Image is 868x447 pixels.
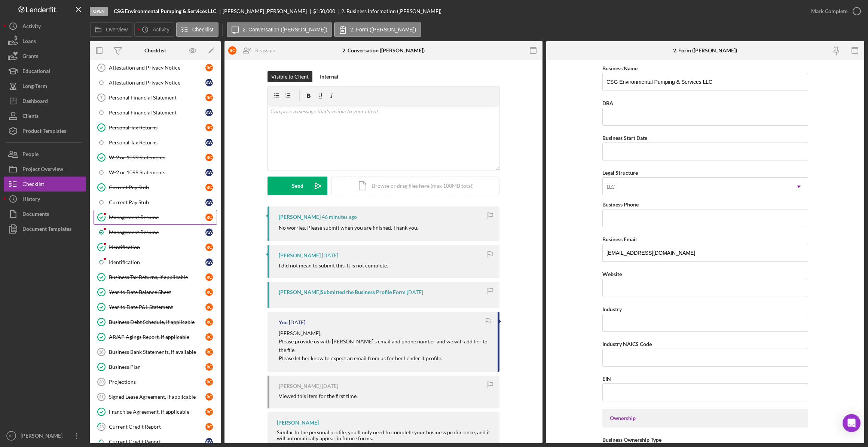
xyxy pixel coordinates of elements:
a: Current Pay StubRC [94,180,217,195]
button: Internal [316,71,342,82]
a: 7Personal Financial StatementRC [94,90,217,105]
div: Franchise Agreement, if applicable [109,409,205,415]
div: Project Overview [22,162,63,178]
a: Product Templates [4,123,86,138]
div: R C [205,244,213,251]
a: Year to Date Balance SheetRC [94,285,217,300]
button: Long-Term [4,79,86,94]
button: Dashboard [4,94,86,108]
a: W-2 or 1099 StatementsAW [94,165,217,180]
div: Visible to Client [271,71,309,82]
div: A W [205,229,213,236]
div: R C [205,214,213,221]
button: Documents [4,206,86,221]
label: DBA [602,100,613,106]
a: Business PlanRC [94,359,217,374]
label: Business Name [602,65,638,71]
a: 18Business Bank Statements, if availableRC [94,345,217,359]
div: Attestation and Privacy Notice [109,80,205,86]
time: 2025-09-24 18:34 [289,319,305,325]
label: Industry [602,306,622,312]
button: History [4,192,86,206]
div: Business Plan [109,364,205,370]
button: Send [268,177,327,195]
div: Loans [22,34,36,50]
text: BZ [9,434,13,438]
div: Product Templates [22,123,66,140]
time: 2025-09-29 18:39 [322,214,357,220]
tspan: 21 [99,395,104,399]
tspan: 20 [99,380,104,384]
div: Open [90,7,108,16]
p: No worries. Please submit when you are finished. Thank you. [279,224,418,232]
a: Year to Date P&L StatementRC [94,300,217,315]
div: 2. Conversation ([PERSON_NAME]) [342,48,425,53]
div: R C [205,348,213,356]
div: I did not mean to submit this. It is not complete. [279,263,388,269]
a: 6Attestation and Privacy NoticeRC [94,60,217,75]
a: Management ResumeRC [94,210,217,225]
div: Attestation and Privacy Notice [109,65,205,71]
div: AR/AP Agings Report, if applicable [109,334,205,340]
div: Viewed this item for the first time. [279,393,358,399]
div: A W [205,109,213,116]
button: Loans [4,34,86,49]
tspan: 6 [100,65,103,70]
div: Management Resume [109,214,205,220]
a: 23Current Credit ReportRC [94,419,217,434]
div: 2. Business Information ([PERSON_NAME]) [341,8,441,14]
div: Send [292,177,303,195]
p: [PERSON_NAME], [279,329,490,337]
div: R C [205,393,213,401]
label: Overview [106,27,128,33]
div: [PERSON_NAME] [279,383,321,389]
div: Business Debt Schedule, if applicable [109,319,205,325]
div: People [22,147,39,163]
div: Dashboard [22,94,48,110]
div: R C [205,333,213,341]
a: Checklist [4,177,86,192]
a: IdentificationRC [94,240,217,255]
div: Personal Tax Returns [109,140,205,146]
div: Personal Financial Statement [109,95,205,101]
time: 2025-09-25 21:16 [322,252,338,258]
div: A W [205,199,213,206]
label: Business Start Date [602,135,647,141]
p: Please provide us with [PERSON_NAME]'s email and phone number and we will add her to the file. [279,337,490,354]
span: $150,000 [313,8,335,14]
a: W-2 or 1099 StatementsRC [94,150,217,165]
a: Attestation and Privacy NoticeAW [94,75,217,90]
p: Please let her know to expect an email from us for her Lender it profile. [279,354,490,362]
div: R C [205,288,213,296]
button: Visible to Client [268,71,312,82]
div: Educational [22,64,50,80]
div: Current Credit Report [109,424,205,430]
div: Activity [22,19,41,36]
label: EIN [602,376,611,382]
div: Grants [22,49,38,65]
div: You [279,319,288,325]
div: Ownership [610,415,801,421]
time: 2025-09-25 21:16 [407,289,423,295]
div: R C [205,423,213,431]
div: R C [205,273,213,281]
div: Current Pay Stub [109,184,205,190]
div: Current Pay Stub [109,199,205,205]
div: 2. Form ([PERSON_NAME]) [673,48,737,53]
div: [PERSON_NAME] [PERSON_NAME] [223,8,313,14]
label: Industry NAICS Code [602,341,652,347]
button: People [4,147,86,162]
button: Educational [4,64,86,79]
div: R C [205,363,213,371]
button: Overview [90,22,132,37]
a: Business Tax Returns, if applicableRC [94,270,217,285]
div: History [22,192,40,208]
button: 2. Form ([PERSON_NAME]) [334,22,421,37]
div: A W [205,139,213,146]
button: Document Templates [4,221,86,236]
div: Open Intercom Messenger [843,414,861,432]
